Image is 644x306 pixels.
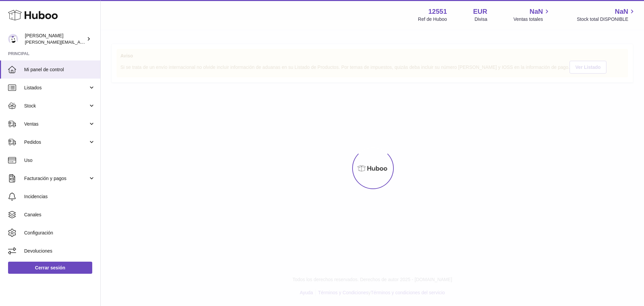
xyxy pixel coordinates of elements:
[25,39,170,45] span: [PERSON_NAME][EMAIL_ADDRESS][PERSON_NAME][DOMAIN_NAME]
[577,7,636,23] a: NaN Stock total DISPONIBLE
[24,121,88,127] span: Ventas
[24,212,95,218] span: Canales
[24,175,88,182] span: Facturación y pagos
[24,103,88,109] span: Stock
[24,157,95,164] span: Uso
[473,7,487,16] strong: EUR
[25,33,85,45] div: [PERSON_NAME]
[24,139,88,145] span: Pedidos
[530,7,543,16] span: NaN
[8,262,92,274] a: Cerrar sesión
[24,193,95,200] span: Incidencias
[475,16,487,23] div: Divisa
[24,248,95,254] span: Devoluciones
[428,7,447,16] strong: 12551
[418,16,447,23] div: Ref de Huboo
[24,67,95,73] span: Mi panel de control
[514,7,551,23] a: NaN Ventas totales
[577,16,636,23] span: Stock total DISPONIBLE
[615,7,628,16] span: NaN
[514,16,551,23] span: Ventas totales
[24,85,88,91] span: Listados
[8,34,18,44] img: gerardo.montoiro@cleverenterprise.es
[24,230,95,236] span: Configuración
